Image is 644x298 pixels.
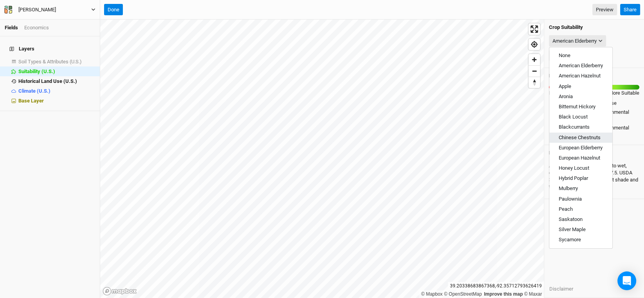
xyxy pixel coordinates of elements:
[524,291,542,297] a: Maxar
[18,59,82,65] span: Soil Types & Attributes (U.S.)
[100,20,544,298] canvas: Map
[559,206,573,212] span: Peach
[529,54,540,65] button: Zoom in
[529,39,540,50] button: Find my location
[559,165,589,171] span: Honey Locust
[552,37,597,45] div: American Elderberry
[5,41,95,57] h4: Layers
[609,90,639,97] div: More Suitable
[559,73,601,79] span: American Hazelnut
[18,6,56,14] div: [PERSON_NAME]
[549,35,606,47] button: American Elderberry
[24,24,49,31] div: Economics
[559,114,588,120] span: Black Locust
[484,291,523,297] a: Improve this map
[18,6,56,14] div: Maria Haag
[18,68,55,74] span: Suitability (U.S.)
[18,78,95,84] div: Historical Land Use (U.S.)
[529,65,540,77] button: Zoom out
[559,175,588,181] span: Hybrid Poplar
[104,4,123,16] button: Done
[18,98,44,104] span: Base Layer
[18,59,95,65] div: Soil Types & Attributes (U.S.)
[18,88,95,94] div: Climate (U.S.)
[559,135,601,140] span: Chinese Chestnuts
[559,216,583,222] span: Saskatoon
[559,104,595,110] span: Bitternut Hickory
[18,68,95,75] div: Suitability (U.S.)
[559,226,586,232] span: Silver Maple
[103,287,137,296] a: Mapbox logo
[559,145,603,151] span: European Elderberry
[529,77,540,88] button: Reset bearing to north
[559,185,578,191] span: Mulberry
[559,83,571,89] span: Apple
[592,4,617,16] a: Preview
[620,4,640,16] button: Share
[18,78,77,84] span: Historical Land Use (U.S.)
[559,196,582,202] span: Paulownia
[529,23,540,35] button: Enter fullscreen
[549,285,574,293] button: Disclaimer
[18,98,95,104] div: Base Layer
[448,282,544,290] div: 39.20338683867368 , -92.35712793626419
[559,93,573,99] span: Aronia
[529,66,540,77] span: Zoom out
[559,155,600,161] span: European Hazelnut
[617,271,636,290] div: Open Intercom Messenger
[5,25,18,31] a: Fields
[559,63,603,68] span: American Elderberry
[559,52,570,58] span: None
[421,291,443,297] a: Mapbox
[559,237,581,242] span: Sycamore
[559,124,590,130] span: Blackcurrants
[444,291,482,297] a: OpenStreetMap
[4,5,96,14] button: [PERSON_NAME]
[549,24,639,31] h4: Crop Suitability
[18,88,50,94] span: Climate (U.S.)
